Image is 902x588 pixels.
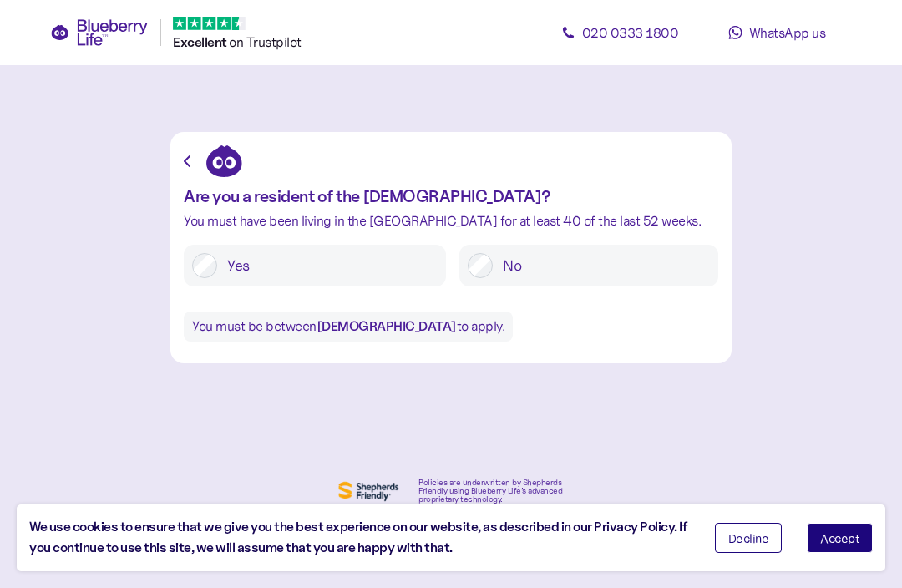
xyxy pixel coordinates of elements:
label: Yes [217,253,438,278]
span: Excellent ️ [173,34,229,50]
span: WhatsApp us [749,24,826,41]
div: Policies are underwritten by Shepherds Friendly using Blueberry Life’s advanced proprietary techn... [418,479,567,504]
img: Shephers Friendly [335,478,402,504]
button: Accept cookies [807,523,873,553]
span: on Trustpilot [229,33,302,50]
div: You must have been living in the [GEOGRAPHIC_DATA] for at least 40 of the last 52 weeks. [184,214,718,228]
a: 020 0333 1800 [545,16,695,49]
a: WhatsApp us [702,16,852,49]
div: You must be between to apply. [184,312,513,342]
span: Accept [820,532,859,544]
div: We use cookies to ensure that we give you the best experience on our website, as described in our... [29,517,690,559]
div: Are you a resident of the [DEMOGRAPHIC_DATA]? [184,187,718,205]
label: No [493,253,710,278]
b: [DEMOGRAPHIC_DATA] [317,318,457,334]
button: Decline cookies [715,523,783,553]
span: Decline [728,532,769,544]
span: 020 0333 1800 [582,24,679,41]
